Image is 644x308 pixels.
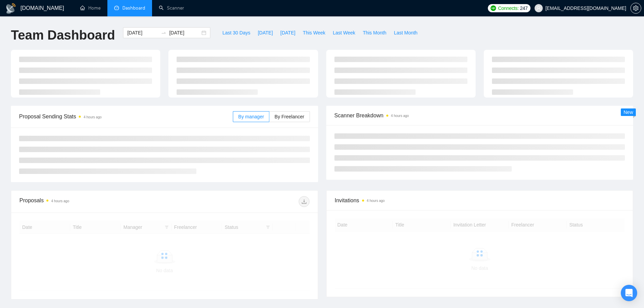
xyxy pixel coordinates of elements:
[84,115,102,119] time: 4 hours ago
[19,196,164,207] div: Proposals
[335,196,625,205] span: Invitations
[329,27,359,38] button: Last Week
[536,6,541,11] span: user
[498,4,519,12] span: Connects:
[624,109,633,115] span: New
[334,111,625,120] span: Scanner Breakdown
[114,5,119,10] span: dashboard
[219,27,254,38] button: Last 30 Days
[630,3,641,14] button: setting
[274,114,304,119] span: By Freelancer
[303,29,325,36] span: This Week
[122,5,145,11] span: Dashboard
[11,27,115,43] h1: Team Dashboard
[390,27,421,38] button: Last Month
[276,27,299,38] button: [DATE]
[280,29,295,36] span: [DATE]
[391,114,409,118] time: 4 hours ago
[19,112,233,121] span: Proposal Sending Stats
[258,29,273,36] span: [DATE]
[394,29,417,36] span: Last Month
[520,4,527,12] span: 247
[5,3,16,14] img: logo
[127,29,158,36] input: Start date
[222,29,250,36] span: Last 30 Days
[238,114,264,119] span: By manager
[169,29,200,36] input: End date
[161,30,166,35] span: swap-right
[299,27,329,38] button: This Week
[159,5,184,11] a: searchScanner
[51,199,69,203] time: 4 hours ago
[254,27,276,38] button: [DATE]
[80,5,101,11] a: homeHome
[621,285,637,301] div: Open Intercom Messenger
[359,27,390,38] button: This Month
[367,199,385,203] time: 4 hours ago
[333,29,355,36] span: Last Week
[630,5,641,11] a: setting
[363,29,386,36] span: This Month
[161,30,166,35] span: to
[491,5,496,11] img: upwork-logo.png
